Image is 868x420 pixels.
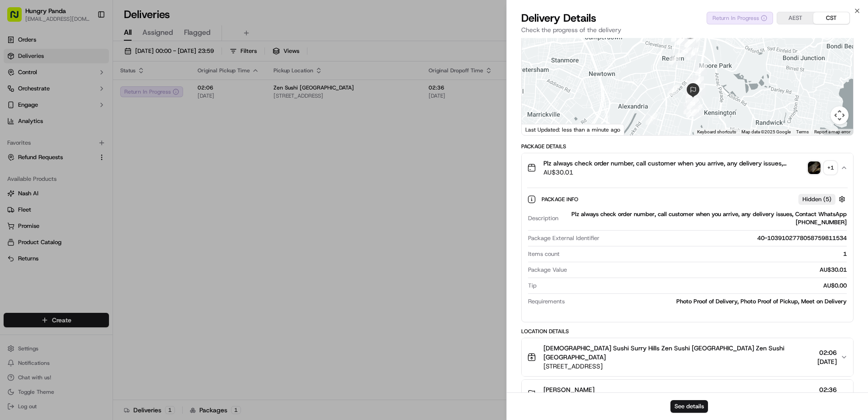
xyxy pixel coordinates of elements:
span: [PERSON_NAME] [543,385,594,394]
span: [PERSON_NAME] [28,165,73,172]
span: Requirements [528,297,565,306]
div: We're available if you need us! [41,95,124,103]
div: 1 [646,113,657,125]
div: AU$0.00 [540,282,847,290]
span: [STREET_ADDRESS] [543,362,814,371]
span: 02:36 [817,385,837,394]
div: Photo Proof of Delivery, Photo Proof of Pickup, Meet on Delivery [568,297,847,306]
button: Start new chat [154,89,165,100]
span: Package External Identifier [528,234,599,242]
div: 24 [679,46,691,57]
button: [PERSON_NAME]02:36 [522,380,853,409]
div: 20 [686,105,698,117]
div: 19 [684,103,695,114]
span: [DEMOGRAPHIC_DATA] Sushi Surry Hills Zen Sushi [GEOGRAPHIC_DATA] Zen Sushi [GEOGRAPHIC_DATA] [543,344,814,362]
div: 31 [684,36,696,47]
div: Package Details [521,143,854,150]
span: Pylon [90,224,109,231]
div: 18 [687,79,699,90]
img: 8016278978528_b943e370aa5ada12b00a_72.png [19,86,35,103]
div: Plz always check order number, call customer when you arrive, any delivery issues, Contact WhatsA... [522,182,853,322]
div: 1 [563,250,847,258]
div: 📗 [9,203,16,210]
div: 29 [676,33,688,45]
span: Items count [528,250,560,258]
div: 2 [667,85,679,96]
button: Return In Progress [707,12,773,24]
div: Past conversations [9,118,61,125]
div: 9 [689,36,700,47]
span: Delivery Details [521,11,596,25]
p: Check the progress of the delivery [521,25,854,34]
img: 1736555255976-a54dd68f-1ca7-489b-9aae-adbdc363a1c4 [9,86,25,103]
button: Plz always check order number, call customer when you arrive, any delivery issues, Contact WhatsA... [522,153,853,182]
div: 21 [691,104,703,116]
div: Start new chat [41,86,148,95]
input: Got a question? Start typing here... [24,58,163,68]
a: Open this area in Google Maps (opens a new window) [524,123,554,135]
span: Description [528,214,558,222]
a: Terms (opens in new tab) [796,129,809,134]
div: Last Updated: less than a minute ago [522,124,624,135]
span: AU$30.01 [543,168,804,177]
button: See details [670,400,708,413]
a: Powered byPylon [64,224,109,231]
span: Map data ©2025 Google [741,129,791,134]
img: Asif Zaman Khan [9,156,24,170]
img: 1736555255976-a54dd68f-1ca7-489b-9aae-adbdc363a1c4 [18,165,25,172]
span: Tip [528,282,537,290]
img: Google [524,123,554,135]
span: • [30,140,33,147]
a: Report a map error [814,129,850,134]
img: photo_proof_of_pickup image [808,161,821,174]
p: Welcome 👋 [9,36,165,51]
button: Map camera controls [830,106,849,124]
button: AEST [777,12,813,24]
button: photo_proof_of_pickup image+1 [808,161,837,174]
button: CST [813,12,849,24]
span: API Documentation [85,202,145,211]
div: 10 [686,48,698,60]
button: [DEMOGRAPHIC_DATA] Sushi Surry Hills Zen Sushi [GEOGRAPHIC_DATA] Zen Sushi [GEOGRAPHIC_DATA][STRE... [522,338,853,376]
span: Plz always check order number, call customer when you arrive, any delivery issues, Contact WhatsA... [543,159,804,168]
div: 3 [669,53,681,65]
div: 40-1039102778058759811534 [603,234,847,242]
div: 22 [687,98,698,109]
div: Location Details [521,328,854,335]
div: 15 [686,93,698,104]
div: + 1 [824,161,837,174]
span: Hidden ( 5 ) [802,195,831,203]
span: Knowledge Base [18,202,69,211]
span: 02:06 [817,348,837,357]
span: [DATE] [817,357,837,366]
div: 23 [692,76,704,88]
div: Plz always check order number, call customer when you arrive, any delivery issues, Contact WhatsA... [562,210,847,227]
a: 💻API Documentation [73,198,149,215]
div: 17 [693,84,705,95]
span: 8月27日 [80,165,101,172]
div: 14 [685,90,697,102]
a: 📗Knowledge Base [5,198,73,215]
div: 💻 [76,203,84,210]
button: Keyboard shortcuts [697,129,736,135]
span: Package Value [528,266,567,274]
span: 9月17日 [35,140,56,147]
button: See all [140,116,165,127]
div: 11 [695,63,707,75]
button: Hidden (5) [798,193,848,205]
span: Package Info [542,196,580,203]
div: AU$30.01 [571,266,847,274]
span: • [75,165,78,172]
img: Nash [9,9,27,27]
